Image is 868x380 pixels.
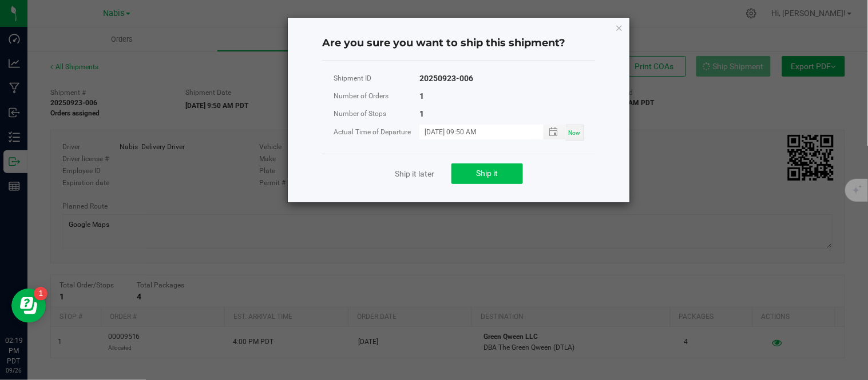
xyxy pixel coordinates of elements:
[334,125,419,139] div: Actual Time of Departure
[419,89,424,103] div: 1
[419,71,473,86] div: 20250923-006
[34,287,47,301] iframe: Resource center unread badge
[477,169,498,178] span: Ship it
[395,168,434,179] a: Ship it later
[322,36,596,51] h4: Are you sure you want to ship this shipment?
[451,163,523,184] button: Ship it
[544,125,566,139] span: Toggle popup
[11,289,46,323] iframe: Resource center
[334,71,419,86] div: Shipment ID
[419,125,532,139] input: MM/dd/yyyy HH:MM a
[334,89,419,103] div: Number of Orders
[419,107,424,121] div: 1
[569,130,581,136] span: Now
[615,21,623,34] button: Close
[334,107,419,121] div: Number of Stops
